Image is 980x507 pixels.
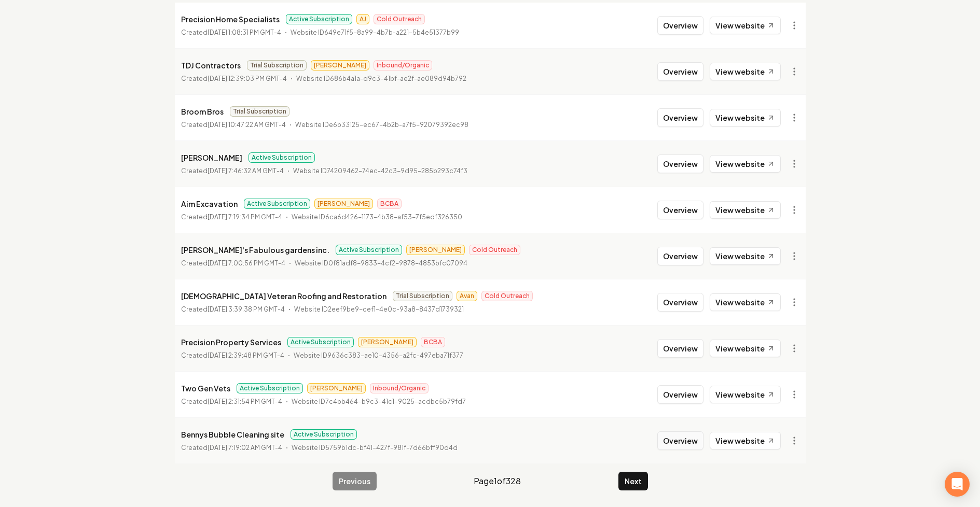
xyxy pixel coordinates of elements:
[208,398,282,405] time: [DATE] 2:31:54 PM GMT-4
[230,106,289,117] span: Trial Subscription
[657,16,703,35] button: Overview
[294,350,463,361] p: Website ID 9636c383-ae10-4356-a2fc-497eba71f377
[710,386,781,403] a: View website
[181,443,282,453] p: Created
[181,120,286,130] p: Created
[945,472,970,497] div: Open Intercom Messenger
[181,244,329,256] p: [PERSON_NAME]'s Fabulous gardens inc.
[208,213,282,221] time: [DATE] 7:19:34 PM GMT-4
[474,475,521,487] span: Page 1 of 328
[181,212,282,222] p: Created
[307,383,366,393] span: [PERSON_NAME]
[657,108,703,127] button: Overview
[208,351,284,359] time: [DATE] 2:39:48 PM GMT-4
[657,293,703,312] button: Overview
[710,17,781,34] a: View website
[208,121,286,129] time: [DATE] 10:47:22 AM GMT-4
[181,258,285,269] p: Created
[374,14,425,24] span: Cold Outreach
[657,385,703,404] button: Overview
[657,154,703,173] button: Overview
[657,201,703,219] button: Overview
[393,291,452,301] span: Trial Subscription
[296,74,466,84] p: Website ID 686b4a1a-d9c3-41bf-ae2f-ae089d94b792
[457,291,477,301] span: Avan
[181,350,284,361] p: Created
[181,290,387,302] p: [DEMOGRAPHIC_DATA] Veteran Roofing and Restoration
[208,305,285,313] time: [DATE] 3:39:38 PM GMT-4
[358,337,417,347] span: [PERSON_NAME]
[208,444,282,452] time: [DATE] 7:19:02 AM GMT-4
[237,383,303,393] span: Active Subscription
[181,13,280,25] p: Precision Home Specialists
[295,258,467,269] p: Website ID 0f81adf8-9833-4cf2-9878-4853bfc07094
[710,155,781,173] a: View website
[710,432,781,449] a: View website
[295,120,468,130] p: Website ID e6b33125-ec67-4b2b-a7f5-92079392ec98
[421,337,445,347] span: BCBA
[244,199,310,209] span: Active Subscription
[294,304,464,315] p: Website ID 2eef9be9-cef1-4e0c-93a8-8437d1739321
[181,198,238,210] p: Aim Excavation
[181,105,224,118] p: Broom Bros
[181,397,282,407] p: Created
[657,247,703,265] button: Overview
[286,14,352,24] span: Active Subscription
[181,336,281,348] p: Precision Property Services
[181,382,230,395] p: Two Gen Vets
[292,397,466,407] p: Website ID 7c4bb464-b9c3-41c1-9025-acdbc5b79fd7
[356,14,369,24] span: AJ
[657,339,703,358] button: Overview
[208,75,287,82] time: [DATE] 12:39:03 PM GMT-4
[311,60,369,71] span: [PERSON_NAME]
[181,59,241,72] p: TDJ Contractors
[469,245,520,255] span: Cold Outreach
[481,291,533,301] span: Cold Outreach
[208,29,281,36] time: [DATE] 1:08:31 PM GMT-4
[181,428,284,441] p: Bennys Bubble Cleaning site
[293,166,467,176] p: Website ID 74209462-74ec-42c3-9d95-285b293c74f3
[710,340,781,357] a: View website
[181,74,287,84] p: Created
[181,27,281,38] p: Created
[710,109,781,126] a: View website
[314,199,373,209] span: [PERSON_NAME]
[710,247,781,265] a: View website
[657,431,703,450] button: Overview
[336,245,402,255] span: Active Subscription
[710,293,781,311] a: View website
[291,429,357,440] span: Active Subscription
[249,152,315,163] span: Active Subscription
[374,60,432,71] span: Inbound/Organic
[181,166,284,176] p: Created
[377,199,402,209] span: BCBA
[181,304,285,315] p: Created
[208,259,285,267] time: [DATE] 7:00:56 PM GMT-4
[710,63,781,80] a: View website
[208,167,284,175] time: [DATE] 7:46:32 AM GMT-4
[657,62,703,81] button: Overview
[247,60,307,71] span: Trial Subscription
[292,443,458,453] p: Website ID 5759b1dc-bf41-427f-981f-7d66bff90d4d
[370,383,429,393] span: Inbound/Organic
[618,472,648,490] button: Next
[287,337,354,347] span: Active Subscription
[406,245,465,255] span: [PERSON_NAME]
[291,27,459,38] p: Website ID 649e71f5-8a99-4b7b-a221-5b4e51377b99
[292,212,462,222] p: Website ID 6ca6d426-1173-4b38-af53-7f5edf326350
[181,151,242,164] p: [PERSON_NAME]
[710,201,781,219] a: View website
